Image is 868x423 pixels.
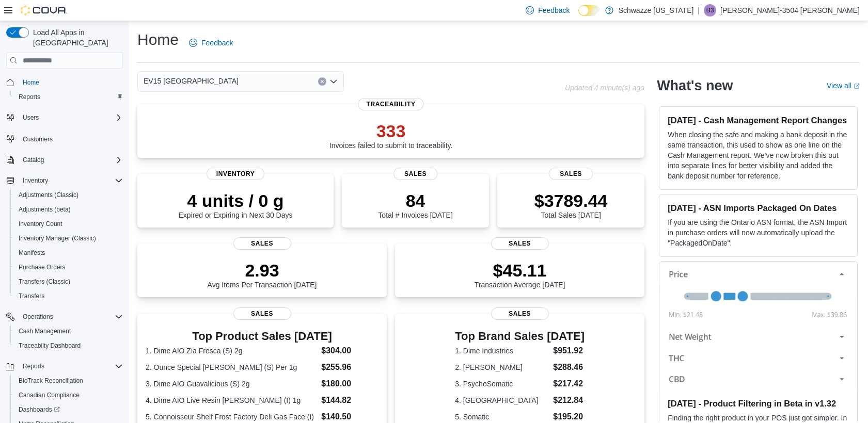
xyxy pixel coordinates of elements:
p: | [698,4,700,17]
button: Open list of options [329,77,338,86]
a: View allExternal link [827,82,860,90]
span: Catalog [23,156,44,164]
dd: $304.00 [321,345,378,357]
dd: $288.46 [553,361,585,373]
span: Inventory [23,176,48,185]
h3: [DATE] - ASN Imports Packaged On Dates [668,203,849,213]
button: Adjustments (Classic) [10,188,127,202]
dd: $140.50 [321,411,378,423]
span: Users [23,113,39,122]
a: Manifests [14,247,49,259]
span: EV15 [GEOGRAPHIC_DATA] [144,75,239,87]
h2: What's new [657,77,733,94]
div: Brittnay-3504 Hernandez [704,4,716,17]
p: $45.11 [475,260,565,281]
button: Reports [10,90,127,104]
button: Home [2,75,127,90]
button: Adjustments (beta) [10,202,127,217]
span: Purchase Orders [14,261,123,273]
span: Adjustments (beta) [14,203,123,216]
h1: Home [137,29,179,50]
span: Inventory [207,168,264,180]
span: Inventory [19,174,123,187]
span: Sales [491,237,549,250]
span: Dark Mode [578,16,579,17]
dt: 5. Somatic [455,412,549,422]
dt: 3. PsychoSomatic [455,379,549,389]
h3: [DATE] - Product Filtering in Beta in v1.32 [668,398,849,409]
span: Operations [23,313,53,321]
span: Adjustments (beta) [19,205,71,214]
button: Operations [2,310,127,324]
span: Canadian Compliance [14,389,123,401]
span: Customers [19,132,123,145]
p: 333 [329,121,453,141]
span: Sales [549,168,593,180]
button: Inventory Count [10,217,127,231]
span: Sales [233,307,291,320]
a: Dashboards [10,402,127,417]
button: Reports [19,360,49,372]
button: Operations [19,311,57,323]
a: Reports [14,91,44,103]
dt: 2. [PERSON_NAME] [455,362,549,372]
span: BioTrack Reconciliation [19,377,83,385]
div: Total Sales [DATE] [534,190,608,219]
a: Transfers [14,290,49,302]
span: Sales [393,168,438,180]
span: Canadian Compliance [19,391,80,399]
p: When closing the safe and making a bank deposit in the same transaction, this used to show as one... [668,129,849,181]
button: Catalog [2,153,127,167]
button: Users [19,111,43,124]
span: Inventory Manager (Classic) [14,232,123,245]
button: Transfers [10,289,127,303]
button: Inventory Manager (Classic) [10,231,127,246]
a: Transfers (Classic) [14,275,74,288]
span: Load All Apps in [GEOGRAPHIC_DATA] [29,27,123,48]
h3: Top Brand Sales [DATE] [455,330,585,343]
a: Adjustments (beta) [14,203,75,216]
dt: 1. Dime Industries [455,346,549,356]
a: Dashboards [14,403,64,416]
button: Transfers (Classic) [10,274,127,289]
dt: 3. Dime AIO Guavalicious (S) 2g [146,379,317,389]
svg: External link [854,83,860,89]
a: Purchase Orders [14,261,70,273]
dd: $180.00 [321,378,378,390]
span: Transfers [19,292,44,300]
div: Total # Invoices [DATE] [378,190,452,219]
button: Purchase Orders [10,260,127,274]
p: 4 units / 0 g [179,190,293,211]
div: Invoices failed to submit to traceability. [329,121,453,150]
p: $3789.44 [534,190,608,211]
h3: [DATE] - Cash Management Report Changes [668,115,849,125]
h3: Top Product Sales [DATE] [146,330,378,343]
a: BioTrack Reconciliation [14,375,87,387]
span: Inventory Count [14,218,123,230]
span: Users [19,111,123,124]
span: Reports [19,93,40,101]
span: Operations [19,311,123,323]
div: Avg Items Per Transaction [DATE] [208,260,317,289]
a: Cash Management [14,325,75,337]
dd: $195.20 [553,411,585,423]
button: Inventory [19,174,52,187]
span: Traceabilty Dashboard [19,341,81,350]
a: Inventory Manager (Classic) [14,232,100,245]
span: Dashboards [19,405,60,414]
button: Customers [2,131,127,146]
button: Traceabilty Dashboard [10,338,127,353]
span: BioTrack Reconciliation [14,375,123,387]
span: Reports [14,91,123,103]
span: Home [23,78,39,87]
button: Reports [2,359,127,373]
img: Cova [21,5,67,15]
span: Manifests [14,247,123,259]
dt: 4. [GEOGRAPHIC_DATA] [455,395,549,405]
button: Catalog [19,154,48,166]
span: Transfers (Classic) [19,278,70,286]
button: Users [2,110,127,125]
p: Updated 4 minute(s) ago [565,84,644,92]
a: Canadian Compliance [14,389,84,401]
dt: 2. Ounce Special [PERSON_NAME] (S) Per 1g [146,362,317,372]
